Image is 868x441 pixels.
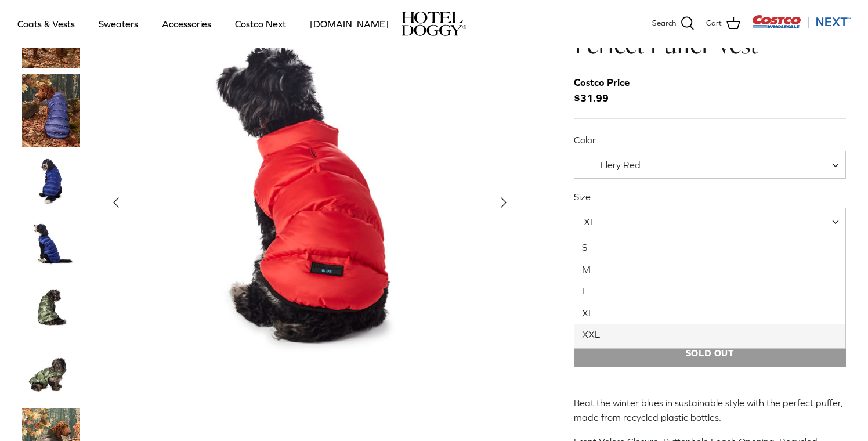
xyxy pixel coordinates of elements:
[22,344,80,402] a: Thumbnail Link
[574,280,845,302] li: L
[574,396,846,425] p: Beat the winter blues in sustainable style with the perfect puffer, made from recycled plastic bo...
[574,159,664,171] span: Flery Red
[574,324,845,348] li: XXL
[652,17,676,30] span: Search
[402,12,466,36] a: hoteldoggy.com hoteldoggycom
[574,75,630,91] div: Costco Price
[22,280,80,338] a: Thumbnail Link
[151,4,222,44] a: Accessories
[574,151,846,179] span: Flery Red
[574,339,846,367] button: Sold out
[752,22,851,31] a: Visit Costco Next
[574,234,845,259] li: S
[103,190,129,215] button: Previous
[402,12,466,36] img: hoteldoggycom
[574,215,619,228] span: XL
[574,190,846,203] label: Size
[652,16,695,31] a: Search
[574,133,846,146] label: Color
[225,4,296,44] a: Costco Next
[22,153,80,211] a: Thumbnail Link
[22,74,80,147] a: Thumbnail Link
[7,4,85,44] a: Coats & Vests
[491,190,516,215] button: Next
[706,16,740,31] a: Cart
[574,75,641,106] span: $31.99
[706,17,722,30] span: Cart
[22,216,80,274] a: Thumbnail Link
[752,15,851,29] img: Costco Next
[299,4,399,44] a: [DOMAIN_NAME]
[88,4,149,44] a: Sweaters
[574,208,846,236] span: XL
[574,302,845,324] li: XL
[574,259,845,281] li: M
[601,160,641,170] span: Flery Red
